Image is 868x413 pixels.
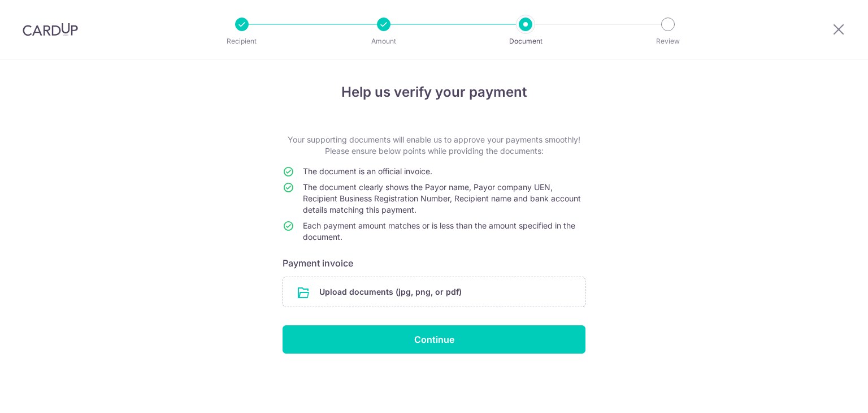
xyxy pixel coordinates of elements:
span: The document is an official invoice. [303,166,432,176]
span: Each payment amount matches or is less than the amount specified in the document. [303,221,575,242]
p: Document [484,36,567,47]
img: CardUp [23,23,78,36]
p: Recipient [200,36,284,47]
p: Amount [342,36,426,47]
p: Your supporting documents will enable us to approve your payments smoothly! Please ensure below p... [283,134,585,157]
div: Upload documents (jpg, png, or pdf) [283,277,585,307]
p: Review [626,36,710,47]
h4: Help us verify your payment [283,82,585,102]
h6: Payment invoice [283,256,585,270]
iframe: Opens a widget where you can find more information [796,379,857,407]
input: Continue [283,325,585,354]
span: The document clearly shows the Payor name, Payor company UEN, Recipient Business Registration Num... [303,182,581,214]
